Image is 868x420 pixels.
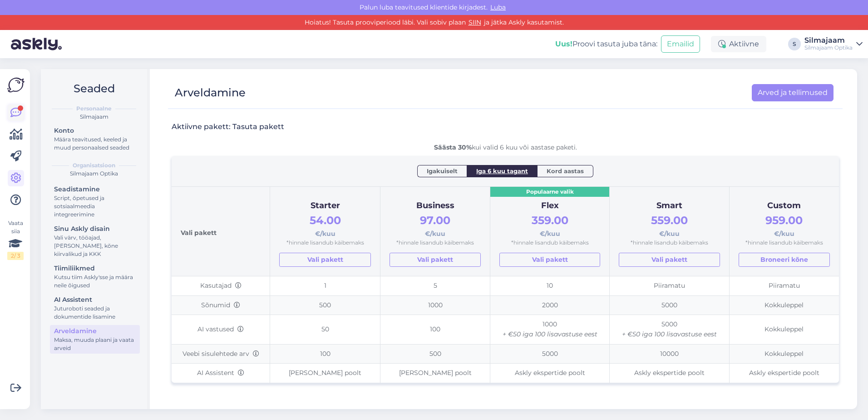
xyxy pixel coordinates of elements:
[765,214,803,227] span: 959.00
[739,212,830,239] div: €/kuu
[54,185,136,194] div: Seadistamine
[610,364,729,383] td: Askly ekspertide poolt
[172,364,270,383] td: AI Assistent
[172,276,270,295] td: Kasutajad
[181,196,261,267] div: Vali pakett
[619,212,720,239] div: €/kuu
[380,295,490,315] td: 1000
[172,315,270,344] td: AI vastused
[54,305,136,321] div: Juturoboti seaded ja dokumentide lisamine
[622,330,717,338] i: + €50 iga 100 lisavastuse eest
[50,294,140,322] a: AI AssistentJuturoboti seaded ja dokumentide lisamine
[270,344,380,364] td: 100
[804,37,853,44] div: Silmajaam
[661,35,700,53] button: Emailid
[619,239,720,247] div: *hinnale lisandub käibemaks
[54,295,136,305] div: AI Assistent
[788,38,801,50] div: S
[610,315,729,344] td: 5000
[390,212,481,239] div: €/kuu
[729,315,839,344] td: Kokkuleppel
[172,295,270,315] td: Sõnumid
[390,239,481,247] div: *hinnale lisandub käibemaks
[490,315,610,344] td: 1000
[270,364,380,383] td: [PERSON_NAME] poolt
[434,143,472,151] b: Säästa 30%
[380,364,490,383] td: [PERSON_NAME] poolt
[804,37,863,51] a: SilmajaamSilmajaam Optika
[172,122,284,132] h3: Aktiivne pakett: Tasuta pakett
[54,224,136,234] div: Sinu Askly disain
[310,214,341,227] span: 54.00
[175,84,246,101] div: Arveldamine
[54,326,136,336] div: Arveldamine
[711,36,766,52] div: Aktiivne
[380,315,490,344] td: 100
[503,330,597,338] i: + €50 iga 100 lisavastuse eest
[729,276,839,295] td: Piiramatu
[739,239,830,247] div: *hinnale lisandub käibemaks
[54,264,136,273] div: Tiimiliikmed
[7,76,25,94] img: Askly Logo
[50,223,140,260] a: Sinu Askly disainVali värv, tööajad, [PERSON_NAME], kõne kiirvalikud ja KKK
[7,252,24,260] div: 2 / 3
[54,194,136,219] div: Script, õpetused ja sotsiaalmeedia integreerimine
[50,325,140,354] a: ArveldamineMaksa, muuda plaani ja vaata arveid
[54,126,136,135] div: Konto
[48,113,140,121] div: Silmajaam
[555,39,657,50] div: Proovi tasuta juba täna:
[50,125,140,153] a: KontoMäära teavitused, keeled ja muud personaalsed seaded
[619,200,720,212] div: Smart
[739,200,830,212] div: Custom
[729,364,839,383] td: Askly ekspertide poolt
[76,105,112,113] b: Personaalne
[490,344,610,364] td: 5000
[50,183,140,220] a: SeadistamineScript, õpetused ja sotsiaalmeedia integreerimine
[555,40,572,48] b: Uus!
[54,135,136,152] div: Määra teavitused, keeled ja muud personaalsed seaded
[490,295,610,315] td: 2000
[547,166,584,175] span: Kord aastas
[729,344,839,364] td: Kokkuleppel
[427,166,458,175] span: Igakuiselt
[54,234,136,258] div: Vali värv, tööajad, [PERSON_NAME], kõne kiirvalikud ja KKK
[610,344,729,364] td: 10000
[390,253,481,267] a: Vali pakett
[279,200,371,212] div: Starter
[729,295,839,315] td: Kokkuleppel
[380,276,490,295] td: 5
[270,295,380,315] td: 500
[532,214,568,227] span: 359.00
[499,239,600,247] div: *hinnale lisandub käibemaks
[420,214,450,227] span: 97.00
[279,253,371,267] a: Vali pakett
[54,273,136,290] div: Kutsu tiim Askly'sse ja määra neile õigused
[73,161,115,170] b: Organisatsioon
[48,170,140,178] div: Silmajaam Optika
[804,44,853,51] div: Silmajaam Optika
[279,212,371,239] div: €/kuu
[499,200,600,212] div: Flex
[499,253,600,267] a: Vali pakett
[610,295,729,315] td: 5000
[270,276,380,295] td: 1
[7,219,24,260] div: Vaata siia
[499,212,600,239] div: €/kuu
[651,214,688,227] span: 559.00
[380,344,490,364] td: 500
[476,166,528,175] span: Iga 6 kuu tagant
[390,200,481,212] div: Business
[619,253,720,267] a: Vali pakett
[270,315,380,344] td: 50
[752,84,833,101] a: Arved ja tellimused
[610,276,729,295] td: Piiramatu
[490,187,609,197] div: Populaarne valik
[490,276,610,295] td: 10
[172,344,270,364] td: Veebi sisulehtede arv
[54,336,136,352] div: Maksa, muuda plaani ja vaata arveid
[279,239,371,247] div: *hinnale lisandub käibemaks
[466,18,484,26] a: SIIN
[172,143,839,152] div: kui valid 6 kuu või aastase paketi.
[50,262,140,291] a: TiimiliikmedKutsu tiim Askly'sse ja määra neile õigused
[48,80,140,97] h2: Seaded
